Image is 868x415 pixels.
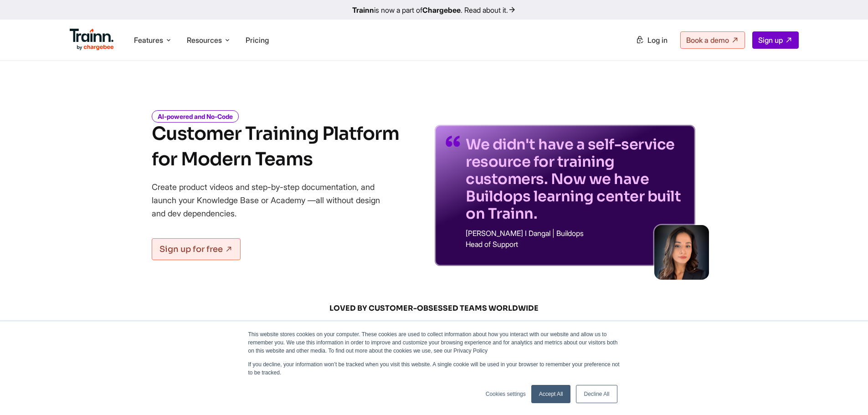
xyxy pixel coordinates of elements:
p: This website stores cookies on your computer. These cookies are used to collect information about... [248,330,620,355]
a: Book a demo [680,31,745,49]
b: Chargebee [422,5,461,15]
a: Sign up [752,31,799,49]
b: Trainn [352,5,374,15]
p: Create product videos and step-by-step documentation, and launch your Knowledge Base or Academy —... [152,180,393,220]
a: Decline All [576,385,617,403]
a: Sign up for free [152,238,241,260]
span: Features [134,35,163,45]
img: quotes-purple.41a7099.svg [446,136,460,147]
p: We didn't have a self-service resource for training customers. Now we have Buildops learning cent... [466,136,684,222]
span: LOVED BY CUSTOMER-OBSESSED TEAMS WORLDWIDE [216,303,653,313]
p: [PERSON_NAME] I Dangal | Buildops [466,230,684,237]
img: Trainn Logo [70,29,114,51]
span: Log in [647,36,668,45]
p: Head of Support [466,241,684,248]
a: Cookies settings [486,390,526,398]
a: Log in [630,32,673,48]
a: Accept All [531,385,571,403]
span: Book a demo [686,36,729,45]
span: Sign up [758,36,783,45]
p: If you decline, your information won’t be tracked when you visit this website. A single cookie wi... [248,360,620,377]
span: Resources [187,35,222,45]
i: AI-powered and No-Code [152,110,239,123]
h1: Customer Training Platform for Modern Teams [152,121,399,172]
a: Pricing [246,36,269,45]
img: sabina-buildops.d2e8138.png [654,225,709,280]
